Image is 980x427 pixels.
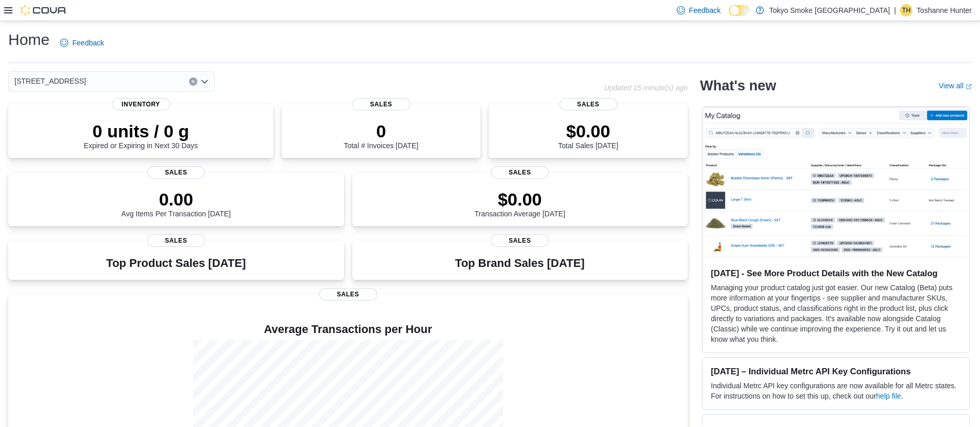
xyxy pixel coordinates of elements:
p: 0.00 [121,189,231,210]
h1: Home [8,29,50,50]
span: TH [902,4,910,17]
a: Feedback [56,33,108,53]
span: Sales [147,166,205,179]
span: Inventory [112,98,170,110]
p: | [894,4,896,17]
p: 0 [344,121,418,141]
p: Tokyo Smoke [GEOGRAPHIC_DATA] [769,4,890,17]
a: help file [876,392,901,400]
span: Feedback [689,5,721,15]
button: Open list of options [200,77,209,86]
span: [STREET_ADDRESS] [14,75,86,87]
span: Feedback [72,38,104,48]
svg: External link [966,84,972,90]
h3: [DATE] - See More Product Details with the New Catalog [711,268,961,278]
h3: Top Product Sales [DATE] [106,257,246,270]
span: Sales [559,98,617,110]
p: Individual Metrc API key configurations are now available for all Metrc states. For instructions ... [711,381,961,401]
h3: Top Brand Sales [DATE] [455,257,585,270]
h2: What's new [700,77,776,94]
p: $0.00 [474,189,565,210]
p: Managing your product catalog just got easier. Our new Catalog (Beta) puts more information at yo... [711,282,961,344]
a: View allExternal link [939,82,972,90]
p: Toshanne Hunter [916,4,972,17]
input: Dark Mode [729,5,751,16]
div: Avg Items Per Transaction [DATE] [121,189,231,218]
span: Sales [491,234,549,247]
span: Sales [319,288,377,301]
p: $0.00 [558,121,618,141]
span: Sales [491,166,549,179]
p: Updated 15 minute(s) ago [604,84,688,92]
div: Total Sales [DATE] [558,121,618,150]
div: Toshanne Hunter [900,4,912,17]
h3: [DATE] – Individual Metrc API Key Configurations [711,366,961,376]
h4: Average Transactions per Hour [17,323,679,336]
div: Expired or Expiring in Next 30 Days [84,121,198,150]
div: Transaction Average [DATE] [474,189,565,218]
img: Cova [21,5,67,15]
p: 0 units / 0 g [84,121,198,141]
span: Sales [147,234,205,247]
div: Total # Invoices [DATE] [344,121,418,150]
span: Sales [352,98,410,110]
button: Clear input [189,77,197,86]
